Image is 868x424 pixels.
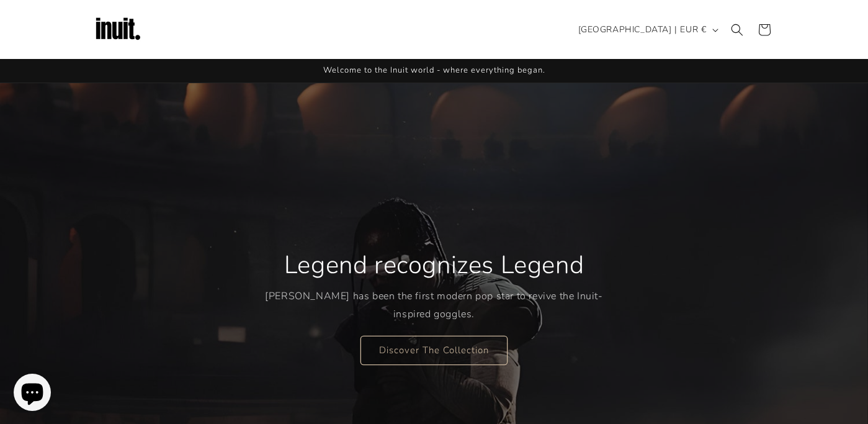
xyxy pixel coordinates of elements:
[571,18,723,42] button: [GEOGRAPHIC_DATA] | EUR €
[723,16,751,43] summary: Search
[93,59,776,83] div: Announcement
[360,335,508,364] a: Discover The Collection
[265,287,603,323] p: [PERSON_NAME] has been the first modern pop star to revive the Inuit-inspired goggles.
[578,23,707,36] span: [GEOGRAPHIC_DATA] | EUR €
[10,374,55,414] inbox-online-store-chat: Shopify online store chat
[93,5,143,55] img: Inuit Logo
[284,249,584,281] h2: Legend recognizes Legend
[323,65,545,76] span: Welcome to the Inuit world - where everything began.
